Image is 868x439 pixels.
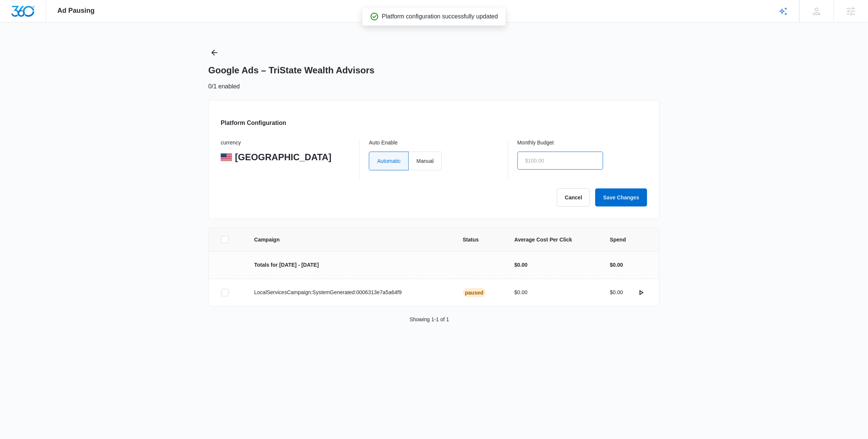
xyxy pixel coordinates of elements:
[557,188,590,207] button: Cancel
[463,236,496,244] span: Status
[221,140,351,146] p: currency
[235,152,331,163] p: [GEOGRAPHIC_DATA]
[610,236,647,244] span: Spend
[208,82,240,91] p: 0/1 enabled
[514,236,592,244] span: Average Cost Per Click
[514,289,592,296] p: $0.00
[254,289,445,296] p: LocalServicesCampaign:SystemGenerated:0006313e7a5a64f9
[635,287,647,299] button: actions.activate
[517,152,603,170] input: $100.00
[369,152,408,170] label: Automatic
[382,12,498,21] p: Platform configuration successfully updated
[254,261,445,269] p: Totals for [DATE] - [DATE]
[463,288,486,297] div: Paused
[610,289,623,296] p: $0.00
[369,140,499,146] p: Auto Enable
[410,316,449,324] p: Showing 1-1 of 1
[595,188,647,207] button: Save Changes
[58,7,95,15] span: Ad Pausing
[514,261,592,269] p: $0.00
[221,118,286,128] h3: Platform Configuration
[409,152,442,170] label: Manual
[610,261,623,269] p: $0.00
[517,140,647,146] p: Monthly Budget
[208,65,375,76] h1: Google Ads – TriState Wealth Advisors
[208,47,220,59] button: Back
[254,236,445,244] span: Campaign
[221,153,232,161] img: United States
